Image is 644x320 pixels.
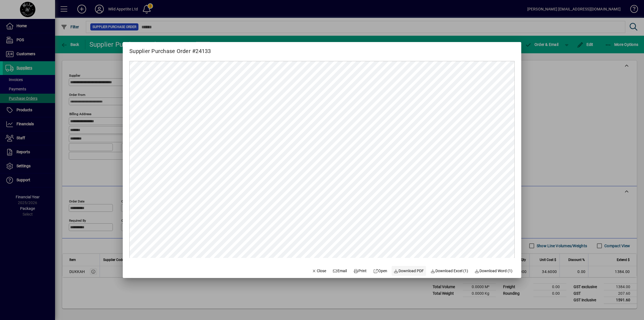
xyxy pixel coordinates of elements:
button: Close [310,266,328,276]
span: Download PDF [394,268,424,274]
span: Download Word (1) [475,268,513,274]
span: Print [353,268,367,274]
span: Close [312,268,326,274]
span: Download Excel (1) [430,268,468,274]
span: Open [373,268,387,274]
button: Download Word (1) [473,266,515,276]
a: Open [371,266,389,276]
button: Email [331,266,349,276]
span: Email [333,268,347,274]
h2: Supplier Purchase Order #24133 [123,42,218,55]
button: Download Excel (1) [428,266,470,276]
button: Print [351,266,369,276]
a: Download PDF [392,266,426,276]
